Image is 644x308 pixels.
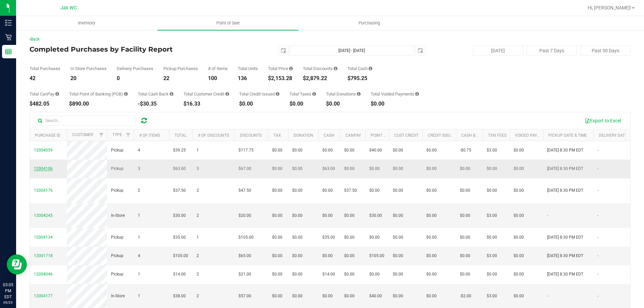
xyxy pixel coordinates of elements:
[514,271,524,278] span: $0.00
[34,188,53,193] span: 12004176
[69,101,128,107] div: $890.00
[289,101,316,107] div: $0.00
[5,34,12,41] inline-svg: Retail
[173,293,186,299] span: $38.00
[170,92,173,96] i: Sum of the cash-back amounts from rounded-up electronic payments for all purchases in the date ra...
[426,253,437,259] span: $0.00
[460,166,470,172] span: $0.00
[487,293,497,299] span: $3.00
[393,187,403,194] span: $0.00
[514,253,524,259] span: $0.00
[30,66,60,71] div: Total Purchases
[238,234,254,241] span: $105.00
[292,253,303,259] span: $0.00
[96,129,107,141] a: Filter
[487,187,497,194] span: $0.00
[547,234,583,241] span: [DATE] 8:30 PM EDT
[238,253,251,259] span: $65.00
[369,271,380,278] span: $0.00
[344,187,357,194] span: $37.50
[322,293,333,299] span: $0.00
[292,212,303,219] span: $0.00
[322,234,335,241] span: $35.00
[157,16,299,30] a: Point of Sale
[138,101,173,107] div: -$30.35
[547,212,548,219] span: -
[173,187,186,194] span: $37.50
[292,187,303,194] span: $0.00
[272,212,282,219] span: $0.00
[487,147,497,153] span: $3.00
[322,253,333,259] span: $0.00
[292,166,303,172] span: $0.00
[238,212,251,219] span: $20.00
[112,132,122,137] a: Type
[5,48,12,55] inline-svg: Reports
[393,253,403,259] span: $0.00
[111,147,123,153] span: Pickup
[60,5,77,11] span: Jax WC
[514,187,524,194] span: $0.00
[369,66,372,71] i: Sum of the successful, non-voided cash payment transactions for all purchases in the date range. ...
[303,76,337,81] div: $2,879.22
[487,271,497,278] span: $0.00
[460,212,470,219] span: $0.00
[303,66,337,71] div: Total Discounts
[238,76,258,81] div: 136
[238,166,251,172] span: $67.00
[197,271,199,278] span: 2
[415,92,419,96] i: Sum of all voided payment transaction amounts, excluding tips and transaction fees, for all purch...
[35,116,136,126] input: Search...
[208,66,228,71] div: # of Items
[426,212,437,219] span: $0.00
[293,133,313,138] a: Donation
[597,271,598,278] span: -
[369,187,380,194] span: $0.00
[16,16,157,30] a: Inventory
[312,92,316,96] i: Sum of the total taxes for all purchases in the date range.
[344,253,355,259] span: $0.00
[34,253,53,258] span: 12001718
[487,166,497,172] span: $0.00
[292,293,303,299] span: $0.00
[272,187,282,194] span: $0.00
[428,133,455,138] a: Credit Issued
[394,133,419,138] a: Cust Credit
[55,92,59,96] i: Sum of the successful, non-voided CanPay payment transactions for all purchases in the date range.
[69,92,128,96] div: Total Point of Banking (POB)
[70,76,107,81] div: 20
[173,147,186,153] span: $39.25
[289,66,293,71] i: Sum of the total prices of all purchases in the date range.
[347,76,372,81] div: $795.25
[34,166,53,171] span: 12004106
[208,76,228,81] div: 100
[344,166,355,172] span: $0.00
[138,253,140,259] span: 4
[369,166,380,172] span: $0.00
[198,133,229,138] a: # of Discounts
[272,271,282,278] span: $0.00
[322,166,335,172] span: $63.00
[292,271,303,278] span: $0.00
[344,147,355,153] span: $0.00
[547,293,548,299] span: -
[197,212,199,219] span: 2
[34,294,53,298] span: 12004177
[173,234,186,241] span: $35.00
[183,101,229,107] div: $16.33
[597,147,598,153] span: -
[197,166,199,172] span: 3
[30,46,230,53] h4: Completed Purchases by Facility Report
[238,66,258,71] div: Total Units
[527,46,577,56] button: Past 7 Days
[393,293,403,299] span: $0.00
[514,212,524,219] span: $0.00
[138,234,140,241] span: 1
[369,147,382,153] span: $40.00
[123,129,134,141] a: Filter
[111,187,123,194] span: Pickup
[34,272,53,276] span: 12004046
[460,187,470,194] span: $0.00
[299,16,440,30] a: Purchasing
[514,166,524,172] span: $0.00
